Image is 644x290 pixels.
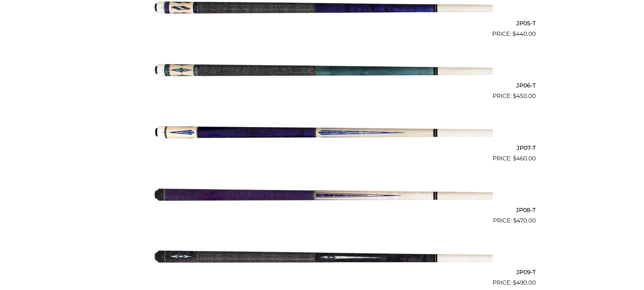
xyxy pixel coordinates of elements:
[109,166,536,225] a: JP08-T $470.00
[151,228,493,285] img: JP09-T
[109,266,536,279] h2: JP09-T
[513,217,536,224] bdi: 470.00
[151,41,493,98] img: JP06-T
[513,155,536,162] bdi: 460.00
[109,41,536,101] a: JP06-T $450.00
[151,166,493,222] img: JP08-T
[109,17,536,29] h2: JP05-T
[109,79,536,92] h2: JP06-T
[513,93,516,99] span: $
[512,30,536,37] bdi: 440.00
[513,155,516,162] span: $
[109,103,536,163] a: JP07-T $460.00
[109,141,536,154] h2: JP07-T
[513,279,516,286] span: $
[109,204,536,216] h2: JP08-T
[513,217,517,224] span: $
[151,103,493,160] img: JP07-T
[512,30,516,37] span: $
[109,228,536,287] a: JP09-T $490.00
[513,279,536,286] bdi: 490.00
[513,93,536,99] bdi: 450.00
